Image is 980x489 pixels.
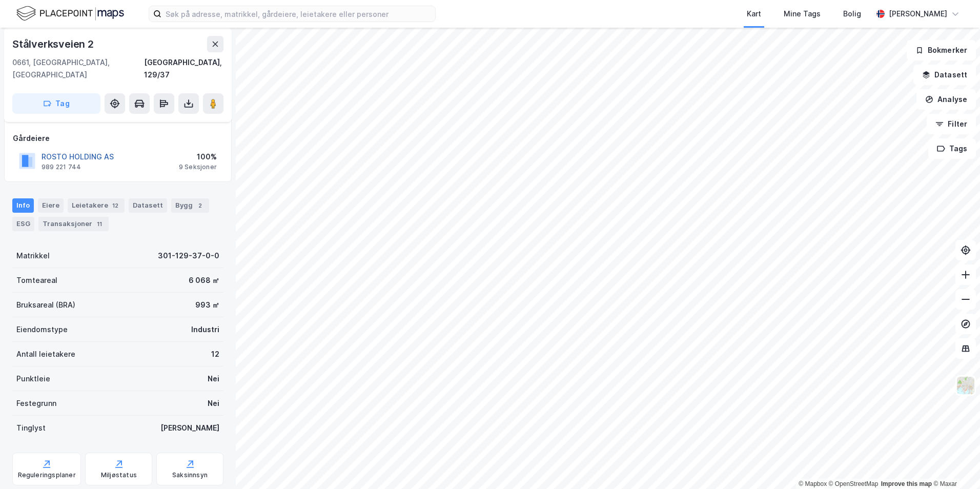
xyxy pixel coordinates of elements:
div: 0661, [GEOGRAPHIC_DATA], [GEOGRAPHIC_DATA] [12,56,144,81]
div: Reguleringsplaner [18,471,76,479]
img: logo.f888ab2527a4732fd821a326f86c7f29.svg [16,5,124,23]
div: Tomteareal [16,274,57,287]
div: Eiendomstype [16,323,68,336]
button: Bokmerker [907,40,976,60]
div: Transaksjoner [38,217,109,231]
div: 2 [195,200,205,211]
button: Analyse [916,89,976,110]
div: Kart [747,8,761,20]
div: [PERSON_NAME] [889,8,947,20]
div: Bygg [171,198,209,213]
div: Nei [208,373,219,385]
button: Filter [927,114,976,134]
div: ESG [12,217,34,231]
a: Improve this map [881,480,932,487]
button: Tag [12,93,100,114]
a: Mapbox [799,480,827,487]
div: Datasett [129,198,167,213]
div: Leietakere [68,198,125,213]
div: Antall leietakere [16,348,75,360]
div: Info [12,198,34,213]
iframe: Chat Widget [929,440,980,489]
div: Kontrollprogram for chat [929,440,980,489]
div: Gårdeiere [13,132,223,145]
div: 12 [211,348,219,360]
div: Punktleie [16,373,50,385]
div: Matrikkel [16,250,50,262]
div: 100% [179,151,217,163]
div: Festegrunn [16,397,56,410]
div: Bolig [843,8,861,20]
div: Saksinnsyn [172,471,208,479]
div: Eiere [38,198,64,213]
button: Datasett [913,65,976,85]
div: 301-129-37-0-0 [158,250,219,262]
div: 989 221 744 [42,163,81,171]
div: [GEOGRAPHIC_DATA], 129/37 [144,56,223,81]
div: Industri [191,323,219,336]
div: Tinglyst [16,422,46,434]
div: Nei [208,397,219,410]
button: Tags [928,138,976,159]
div: 12 [110,200,120,211]
div: 6 068 ㎡ [189,274,219,287]
input: Søk på adresse, matrikkel, gårdeiere, leietakere eller personer [161,6,435,22]
div: Bruksareal (BRA) [16,299,75,311]
div: 9 Seksjoner [179,163,217,171]
div: 11 [94,219,105,229]
div: Mine Tags [784,8,821,20]
img: Z [956,376,975,395]
div: Stålverksveien 2 [12,36,96,52]
div: Miljøstatus [101,471,137,479]
div: 993 ㎡ [195,299,219,311]
div: [PERSON_NAME] [160,422,219,434]
a: OpenStreetMap [829,480,879,487]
